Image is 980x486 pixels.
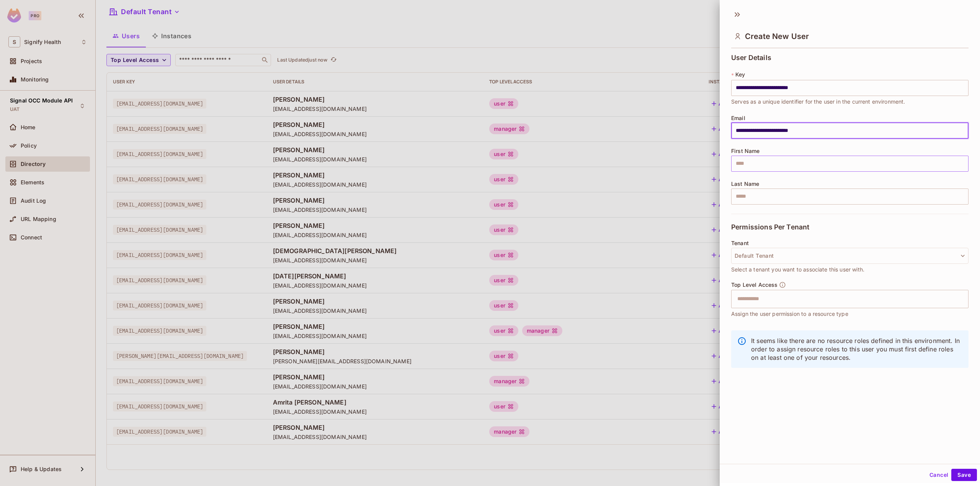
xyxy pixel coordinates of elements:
p: It seems like there are no resource roles defined in this environment. In order to assign resourc... [751,336,962,362]
span: Create New User [745,32,809,41]
span: Key [735,72,745,78]
span: Permissions Per Tenant [731,223,809,231]
span: Email [731,115,745,121]
button: Save [951,469,977,481]
span: Serves as a unique identifier for the user in the current environment. [731,98,905,106]
span: First Name [731,148,760,154]
span: User Details [731,54,771,62]
button: Open [964,298,966,299]
span: Assign the user permission to a resource type [731,310,848,318]
span: Tenant [731,240,749,246]
span: Select a tenant you want to associate this user with. [731,265,864,274]
button: Default Tenant [731,248,969,264]
span: Last Name [731,181,759,187]
span: Top Level Access [731,282,777,288]
button: Cancel [926,469,951,481]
